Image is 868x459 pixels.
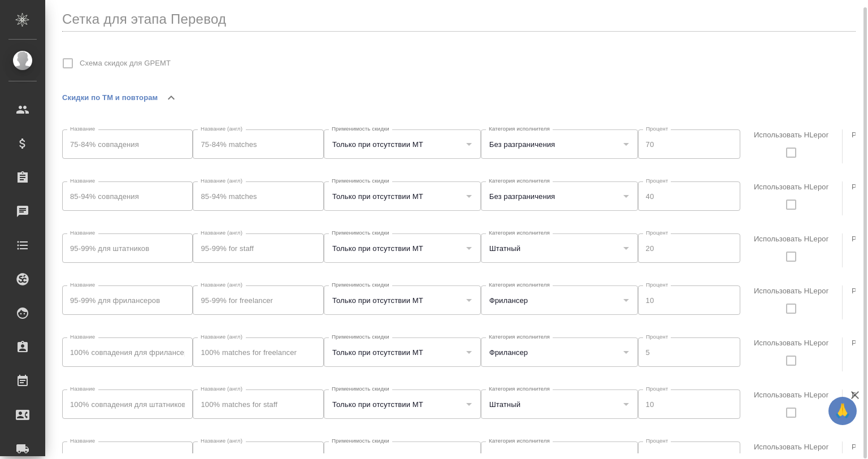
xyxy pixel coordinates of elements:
span: Схема скидок для GPEMT [80,58,171,69]
button: 🙏 [828,397,857,425]
label: Использовать HLepor [754,339,828,347]
label: Использовать HLepor [754,131,828,139]
label: Использовать HLepor [754,183,828,191]
button: Скидки по ТМ и повторам [62,84,158,111]
label: Использовать HLepor [754,287,828,295]
label: Использовать HLepor [754,235,828,243]
label: Использовать HLepor [754,443,828,451]
label: Использовать HLepor [754,391,828,399]
span: 🙏 [833,399,852,423]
